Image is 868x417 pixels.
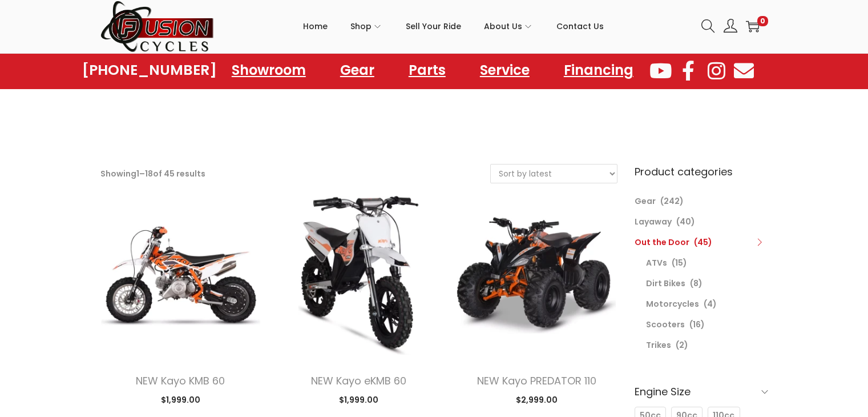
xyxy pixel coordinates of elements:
a: [PHONE_NUMBER] [82,62,217,78]
a: Layaway [635,216,672,227]
span: 1,999.00 [339,394,378,406]
a: Shop [350,1,383,52]
a: Contact Us [556,1,604,52]
span: 2,999.00 [516,394,558,406]
h6: Product categories [635,164,768,179]
span: Sell Your Ride [406,12,461,41]
a: Dirt Bikes [646,278,685,289]
a: Motorcycles [646,298,699,310]
span: 18 [145,168,153,179]
a: Out the Door [635,236,689,248]
span: (8) [690,278,703,289]
span: About Us [484,12,522,41]
a: Showroom [220,57,317,83]
span: Home [303,12,328,41]
h6: Engine Size [635,378,768,405]
p: Showing – of 45 results [100,166,205,182]
span: (40) [676,216,695,227]
span: (242) [660,195,684,207]
span: (15) [672,257,687,268]
a: 0 [746,19,760,33]
a: ATVs [646,257,667,268]
span: Contact Us [556,12,604,41]
span: $ [161,394,166,406]
nav: Menu [220,57,645,83]
a: Gear [329,57,386,83]
span: $ [516,394,521,406]
span: (2) [676,339,688,351]
span: Shop [350,12,372,41]
span: 1 [136,168,139,179]
a: Service [469,57,541,83]
a: Sell Your Ride [406,1,461,52]
nav: Primary navigation [215,1,693,52]
a: Trikes [646,339,671,351]
a: Parts [397,57,457,83]
a: NEW Kayo PREDATOR 110 [477,374,596,388]
span: (45) [694,236,712,248]
a: Scooters [646,319,685,330]
a: Financing [552,57,645,83]
span: 1,999.00 [161,394,200,406]
a: NEW Kayo eKMB 60 [311,374,406,388]
a: Home [303,1,328,52]
a: NEW Kayo KMB 60 [136,374,225,388]
span: $ [339,394,344,406]
a: Gear [635,195,656,207]
span: (4) [704,298,717,310]
select: Shop order [491,165,617,183]
a: About Us [484,1,534,52]
span: (16) [689,319,705,330]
